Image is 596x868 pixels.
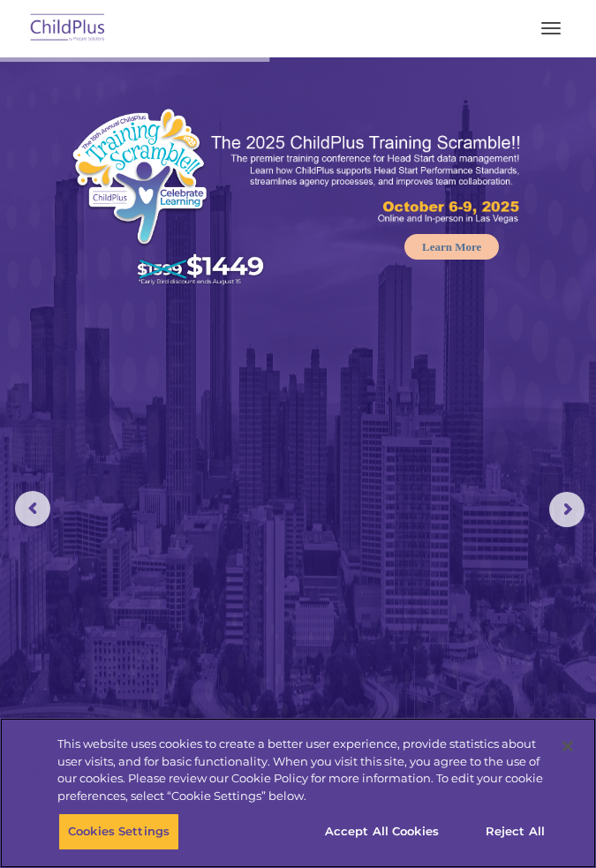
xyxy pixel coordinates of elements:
a: Learn More [404,234,499,260]
button: Accept All Cookies [315,813,449,850]
button: Reject All [460,813,570,850]
div: This website uses cookies to create a better user experience, provide statistics about user visit... [57,736,552,804]
button: Cookies Settings [58,813,179,850]
img: ChildPlus by Procare Solutions [26,8,109,49]
span: Phone number [252,189,327,202]
span: Last name [252,117,306,130]
button: Close [548,727,587,766]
